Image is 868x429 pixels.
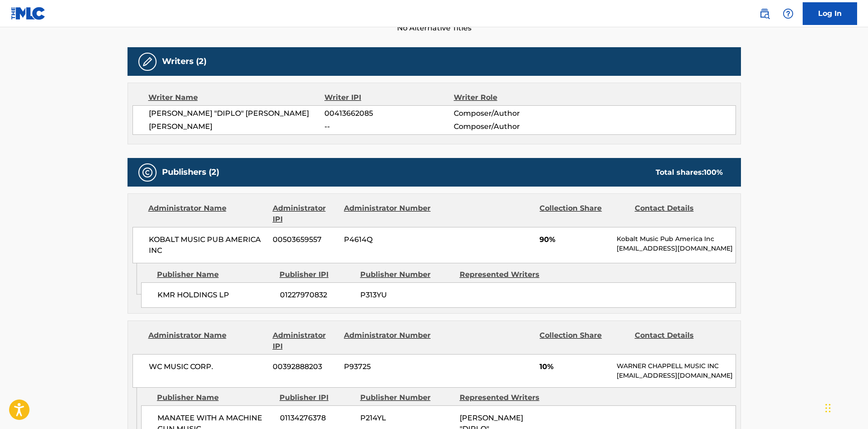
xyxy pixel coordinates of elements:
[273,361,337,372] span: 00392888203
[148,203,266,225] div: Administrator Name
[360,269,453,280] div: Publisher Number
[454,108,571,119] span: Composer/Author
[360,392,453,403] div: Publisher Number
[825,394,831,422] div: Drag
[162,56,206,67] h5: Writers (2)
[157,269,273,280] div: Publisher Name
[656,167,723,178] div: Total shares:
[280,392,353,403] div: Publisher IPI
[803,2,857,25] a: Log In
[148,330,266,352] div: Administrator Name
[460,392,552,403] div: Represented Writers
[344,330,432,352] div: Administrator Number
[755,5,774,23] a: Public Search
[454,92,571,103] div: Writer Role
[280,290,353,301] span: 01227970832
[273,203,337,225] div: Administrator IPI
[11,7,46,20] img: MLC Logo
[783,8,794,19] img: help
[273,330,337,352] div: Administrator IPI
[149,234,266,256] span: KOBALT MUSIC PUB AMERICA INC
[149,361,266,372] span: WC MUSIC CORP.
[539,330,628,352] div: Collection Share
[617,244,735,253] p: [EMAIL_ADDRESS][DOMAIN_NAME]
[779,5,797,23] div: Help
[539,203,628,225] div: Collection Share
[617,371,735,380] p: [EMAIL_ADDRESS][DOMAIN_NAME]
[157,392,273,403] div: Publisher Name
[759,8,770,19] img: search
[539,234,610,245] span: 90%
[823,385,868,429] iframe: Chat Widget
[617,361,735,371] p: WARNER CHAPPELL MUSIC INC
[142,167,153,178] img: Publishers
[344,361,432,372] span: P93725
[635,330,723,352] div: Contact Details
[280,269,353,280] div: Publisher IPI
[273,234,337,245] span: 00503659557
[344,203,432,225] div: Administrator Number
[324,108,453,119] span: 00413662085
[617,234,735,244] p: Kobalt Music Pub America Inc
[148,92,325,103] div: Writer Name
[635,203,723,225] div: Contact Details
[157,290,273,301] span: KMR HOLDINGS LP
[324,121,453,132] span: --
[128,23,741,34] span: No Alternative Titles
[360,413,453,424] span: P214YL
[460,269,552,280] div: Represented Writers
[149,121,325,132] span: [PERSON_NAME]
[149,108,325,119] span: [PERSON_NAME] "DIPLO" [PERSON_NAME]
[162,167,219,178] h5: Publishers (2)
[704,168,723,177] span: 100 %
[454,121,571,132] span: Composer/Author
[324,92,454,103] div: Writer IPI
[539,361,610,372] span: 10%
[280,413,353,424] span: 01134276378
[142,56,153,67] img: Writers
[360,290,453,301] span: P313YU
[344,234,432,245] span: P4614Q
